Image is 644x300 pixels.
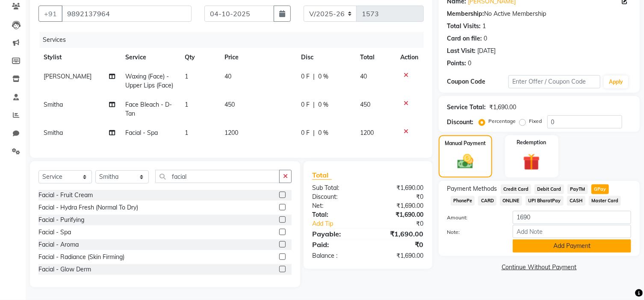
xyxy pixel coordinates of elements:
[225,129,238,137] span: 1200
[125,73,173,89] span: Waxing (Face) - Upper Lips (Face)
[306,229,368,239] div: Payable:
[368,251,430,260] div: ₹1,690.00
[604,76,628,88] button: Apply
[447,47,476,55] div: Last Visit:
[447,9,631,18] div: No Active Membership
[301,72,310,81] span: 0 F
[306,183,368,192] div: Sub Total:
[38,265,91,274] div: Facial - Glow Derm
[396,48,424,67] th: Action
[44,73,92,80] span: [PERSON_NAME]
[447,118,474,127] div: Discount:
[447,22,481,31] div: Total Visits:
[312,171,332,180] span: Total
[478,196,496,206] span: CARD
[38,191,93,200] div: Facial - Fruit Cream
[296,48,355,67] th: Disc
[501,184,532,194] span: Credit Card
[440,263,638,272] a: Continue Without Payment
[120,48,180,67] th: Service
[301,100,310,109] span: 0 F
[441,228,506,236] label: Note:
[378,219,430,228] div: ₹0
[355,48,396,67] th: Total
[313,72,315,81] span: |
[478,47,496,55] div: [DATE]
[452,152,479,171] img: _cash.svg
[306,210,368,219] div: Total:
[490,103,517,112] div: ₹1,690.00
[368,229,430,239] div: ₹1,690.00
[306,192,368,201] div: Discount:
[38,48,120,67] th: Stylist
[447,184,497,193] span: Payment Methods
[306,201,368,210] div: Net:
[484,34,487,43] div: 0
[185,129,188,137] span: 1
[38,216,84,224] div: Facial - Purifying
[441,214,506,221] label: Amount:
[180,48,219,67] th: Qty
[483,22,486,31] div: 1
[513,239,631,253] button: Add Payment
[44,101,63,108] span: Smitha
[38,228,71,237] div: Facial - Spa
[567,196,585,206] span: CASH
[125,101,172,117] span: Face Bleach - D-Tan
[125,129,158,137] span: Facial - Spa
[513,225,631,238] input: Add Note
[447,77,508,86] div: Coupon Code
[319,128,329,137] span: 0 %
[313,128,315,137] span: |
[185,101,188,108] span: 1
[567,184,588,194] span: PayTM
[447,103,486,112] div: Service Total:
[445,140,486,147] label: Manual Payment
[38,6,62,22] button: +91
[368,192,430,201] div: ₹0
[319,72,329,81] span: 0 %
[301,128,310,137] span: 0 F
[38,240,79,249] div: Facial - Aroma
[500,196,522,206] span: ONLINE
[306,251,368,260] div: Balance :
[39,32,430,48] div: Services
[368,201,430,210] div: ₹1,690.00
[368,239,430,250] div: ₹0
[155,170,280,183] input: Search or Scan
[489,117,516,125] label: Percentage
[513,211,631,224] input: Amount
[368,210,430,219] div: ₹1,690.00
[368,183,430,192] div: ₹1,690.00
[38,203,138,212] div: Facial - Hydra Fresh (Normal To Dry)
[44,129,63,137] span: Smitha
[185,73,188,80] span: 1
[38,253,124,262] div: Facial - Radiance (Skin Firming)
[306,239,368,250] div: Paid:
[447,59,467,68] div: Points:
[468,59,472,68] div: 0
[313,100,315,109] span: |
[508,75,600,88] input: Enter Offer / Coupon Code
[591,184,609,194] span: GPay
[529,117,542,125] label: Fixed
[319,100,329,109] span: 0 %
[306,219,378,228] a: Add Tip
[447,9,484,18] div: Membership:
[517,139,547,146] label: Redemption
[451,196,475,206] span: PhonePe
[360,129,374,137] span: 1200
[62,6,192,22] input: Search by Name/Mobile/Email/Code
[360,73,367,80] span: 40
[526,196,564,206] span: UPI BharatPay
[360,101,371,108] span: 450
[589,196,621,206] span: Master Card
[219,48,296,67] th: Price
[225,73,231,80] span: 40
[518,151,545,172] img: _gift.svg
[447,34,482,43] div: Card on file:
[535,184,564,194] span: Debit Card
[225,101,235,108] span: 450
